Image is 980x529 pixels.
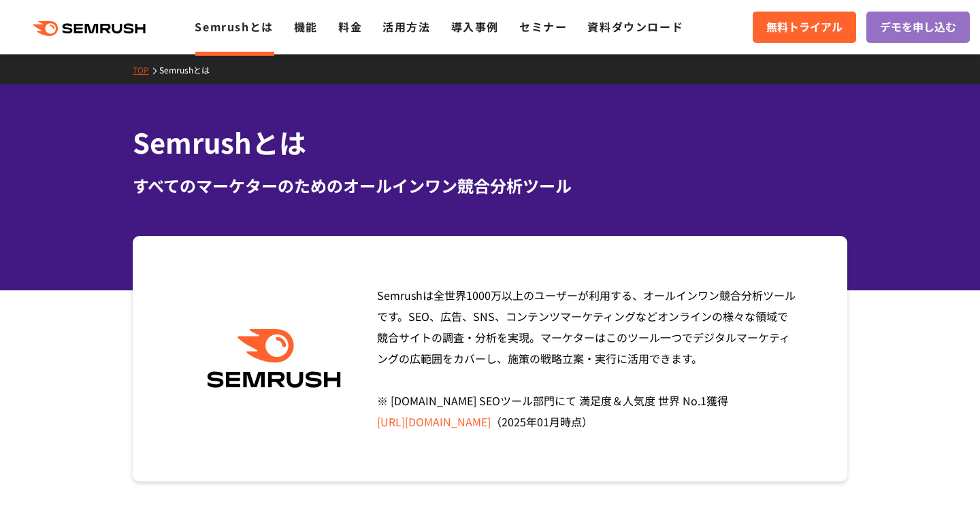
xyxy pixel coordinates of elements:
[753,12,856,43] a: 無料トライアル
[866,12,970,43] a: デモを申し込む
[377,413,491,430] a: [URL][DOMAIN_NAME]
[195,18,273,35] a: Semrushとは
[587,18,683,35] a: 資料ダウンロード
[200,329,348,388] img: Semrush
[159,64,220,75] a: Semrushとは
[133,173,847,198] div: すべてのマーケターのためのオールインワン競合分析ツール
[133,122,847,163] h1: Semrushとは
[451,18,499,35] a: 導入事例
[377,287,796,430] span: Semrushは全世界1000万以上のユーザーが利用する、オールインワン競合分析ツールです。SEO、広告、SNS、コンテンツマーケティングなどオンラインの様々な領域で競合サイトの調査・分析を実現...
[294,18,318,35] a: 機能
[519,18,567,35] a: セミナー
[338,18,362,35] a: 料金
[382,18,430,35] a: 活用方法
[766,18,843,36] span: 無料トライアル
[133,64,159,75] a: TOP
[880,18,956,36] span: デモを申し込む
